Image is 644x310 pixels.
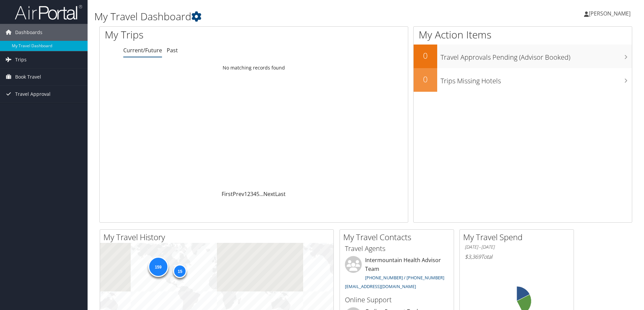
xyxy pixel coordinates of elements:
a: 4 [253,190,256,198]
img: airportal-logo.png [15,4,82,20]
li: Intermountain Health Advisor Team [342,256,452,292]
div: 15 [173,264,187,278]
h2: My Travel History [103,231,333,243]
a: Next [263,190,275,198]
span: Dashboards [15,24,42,41]
span: [PERSON_NAME] [589,10,631,17]
span: … [259,190,263,198]
h6: Total [465,253,569,260]
a: Current/Future [123,47,162,54]
a: Last [275,190,286,198]
div: 159 [148,257,168,277]
a: First [222,190,233,198]
span: $3,369 [465,253,481,260]
a: 2 [247,190,250,198]
h1: My Travel Dashboard [94,9,456,24]
h3: Travel Approvals Pending (Advisor Booked) [441,49,632,62]
h1: My Action Items [414,28,632,42]
a: [PHONE_NUMBER] / [PHONE_NUMBER] [365,275,444,281]
h3: Online Support [345,295,449,305]
h2: 0 [414,74,437,85]
h3: Trips Missing Hotels [441,73,632,86]
a: 0Travel Approvals Pending (Advisor Booked) [414,45,632,68]
a: 5 [256,190,259,198]
a: 1 [244,190,247,198]
h2: 0 [414,50,437,61]
span: Book Travel [15,68,41,85]
h3: Travel Agents [345,244,449,253]
h2: My Travel Spend [463,231,574,243]
span: Trips [15,51,27,68]
td: No matching records found [100,62,408,74]
a: 0Trips Missing Hotels [414,68,632,92]
a: [PERSON_NAME] [584,3,637,24]
span: Travel Approval [15,86,51,103]
a: [EMAIL_ADDRESS][DOMAIN_NAME] [345,283,416,289]
h1: My Trips [105,28,275,42]
a: Past [167,47,178,54]
h6: [DATE] - [DATE] [465,244,569,250]
a: Prev [233,190,244,198]
a: 3 [250,190,253,198]
h2: My Travel Contacts [343,231,454,243]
